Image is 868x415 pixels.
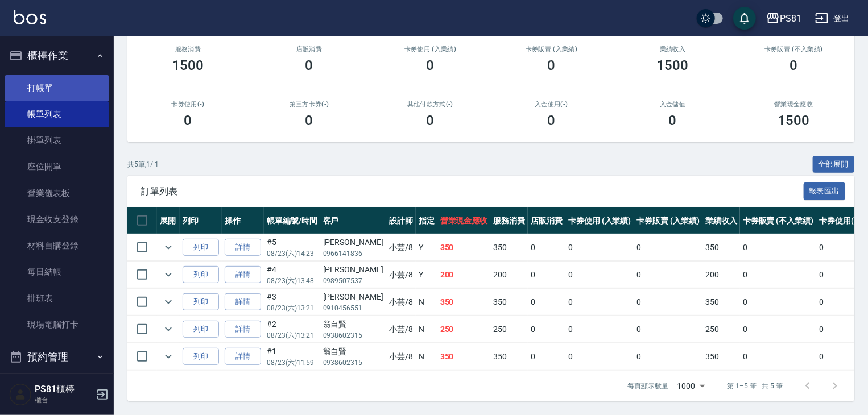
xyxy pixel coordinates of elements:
[634,262,703,288] td: 0
[702,208,740,234] th: 業績收入
[323,276,383,286] p: 0989507537
[740,289,816,316] td: 0
[264,343,320,370] td: #1
[305,57,313,73] h3: 0
[437,234,491,261] td: 350
[702,316,740,343] td: 250
[634,343,703,370] td: 0
[778,113,810,128] h3: 1500
[702,289,740,316] td: 350
[141,186,804,197] span: 訂單列表
[548,57,556,73] h3: 0
[740,316,816,343] td: 0
[816,234,863,261] td: 0
[323,346,383,358] div: 翁自賢
[437,316,491,343] td: 250
[437,343,491,370] td: 350
[160,348,177,365] button: expand row
[505,101,598,108] h2: 入金使用(-)
[427,113,435,128] h3: 0
[323,291,383,303] div: [PERSON_NAME]
[416,289,437,316] td: N
[323,318,383,330] div: 翁自賢
[740,343,816,370] td: 0
[35,395,93,405] p: 櫃台
[634,289,703,316] td: 0
[416,262,437,288] td: Y
[762,7,806,30] button: PS81
[437,262,491,288] td: 200
[634,316,703,343] td: 0
[225,239,261,256] a: 詳情
[386,234,416,261] td: 小芸 /8
[490,289,528,316] td: 350
[5,312,109,338] a: 現場電腦打卡
[172,57,204,73] h3: 1500
[5,153,109,180] a: 座位開單
[141,101,235,108] h2: 卡券使用(-)
[323,358,383,368] p: 0938602315
[225,321,261,338] a: 詳情
[427,57,435,73] h3: 0
[5,372,109,401] button: 報表及分析
[565,262,634,288] td: 0
[673,371,709,401] div: 1000
[437,208,491,234] th: 營業現金應收
[528,234,565,261] td: 0
[804,185,846,196] a: 報表匯出
[160,293,177,310] button: expand row
[225,348,261,366] a: 詳情
[416,316,437,343] td: N
[323,303,383,313] p: 0910456551
[528,262,565,288] td: 0
[5,259,109,285] a: 每日結帳
[160,321,177,338] button: expand row
[565,343,634,370] td: 0
[183,348,219,366] button: 列印
[702,262,740,288] td: 200
[634,208,703,234] th: 卡券販賣 (入業績)
[816,289,863,316] td: 0
[780,11,801,26] div: PS81
[386,208,416,234] th: 設計師
[528,289,565,316] td: 0
[5,101,109,127] a: 帳單列表
[626,101,720,108] h2: 入金儲值
[5,75,109,101] a: 打帳單
[386,262,416,288] td: 小芸 /8
[811,8,854,29] button: 登出
[5,285,109,312] a: 排班表
[5,127,109,153] a: 掛單列表
[262,45,356,53] h2: 店販消費
[728,381,783,391] p: 第 1–5 筆 共 5 筆
[634,234,703,261] td: 0
[528,208,565,234] th: 店販消費
[386,316,416,343] td: 小芸 /8
[183,239,219,256] button: 列印
[627,381,668,391] p: 每頁顯示數量
[5,180,109,206] a: 營業儀表板
[127,159,159,169] p: 共 5 筆, 1 / 1
[5,342,109,372] button: 預約管理
[386,289,416,316] td: 小芸 /8
[416,208,437,234] th: 指定
[416,234,437,261] td: Y
[183,321,219,338] button: 列印
[264,316,320,343] td: #2
[383,101,477,108] h2: 其他付款方式(-)
[9,383,32,406] img: Person
[320,208,386,234] th: 客戶
[490,316,528,343] td: 250
[264,208,320,234] th: 帳單編號/時間
[5,41,109,70] button: 櫃檯作業
[264,234,320,261] td: #5
[14,10,46,24] img: Logo
[267,330,317,341] p: 08/23 (六) 13:21
[813,156,855,173] button: 全部展開
[804,182,846,200] button: 報表匯出
[157,208,180,234] th: 展開
[747,101,841,108] h2: 營業現金應收
[548,113,556,128] h3: 0
[528,316,565,343] td: 0
[323,248,383,259] p: 0966141836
